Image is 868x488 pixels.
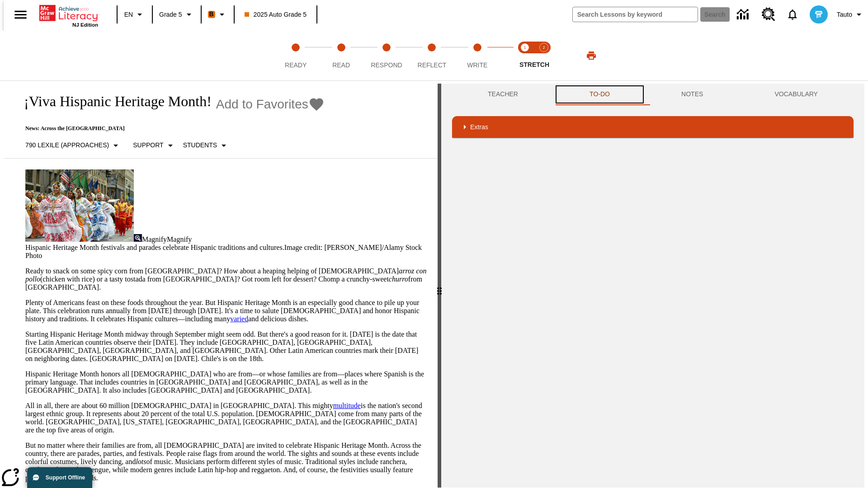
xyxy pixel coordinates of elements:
img: Magnify [134,234,142,242]
input: search field [573,7,698,22]
button: Ready step 1 of 5 [269,31,322,80]
em: arroz con pollo [25,267,426,283]
button: Teacher [452,84,554,105]
p: Students [183,141,217,150]
button: Select Lexile, 790 Lexile (Approaches) [22,137,125,154]
span: Hispanic Heritage Month festivals and parades celebrate Hispanic traditions and cultures. [25,244,284,251]
p: Starting Hispanic Heritage Month midway through September might seem odd. But there's a good reas... [25,330,427,363]
p: Ready to snack on some spicy corn from [GEOGRAPHIC_DATA]? How about a heaping helping of [DEMOGRA... [25,267,427,291]
p: Extras [470,122,488,132]
span: Image credit: [PERSON_NAME]/Alamy Stock Photo [25,244,422,259]
span: Grade 5 [159,10,182,19]
div: activity [441,84,864,488]
span: 2025 Auto Grade 5 [245,10,307,19]
span: Read [332,61,350,69]
button: Reflect step 4 of 5 [406,31,458,80]
div: reading [4,84,438,483]
em: lots [136,458,146,465]
span: Ready [285,61,307,69]
p: News: Across the [GEOGRAPHIC_DATA] [14,125,325,132]
span: Tauto [837,10,852,19]
button: Stretch Respond step 2 of 2 [531,31,557,80]
p: Hispanic Heritage Month honors all [DEMOGRAPHIC_DATA] who are from—or whose families are from—pla... [25,370,427,394]
p: But no matter where their families are from, all [DEMOGRAPHIC_DATA] are invited to celebrate Hisp... [25,441,427,482]
span: B [209,9,214,20]
span: Support Offline [46,474,85,481]
button: Select a new avatar [804,3,833,26]
img: A photograph of Hispanic women participating in a parade celebrating Hispanic culture. The women ... [25,169,134,242]
span: EN [124,10,133,19]
button: Read step 2 of 5 [315,31,367,80]
button: Support Offline [27,467,92,488]
p: All in all, there are about 60 million [DEMOGRAPHIC_DATA] in [GEOGRAPHIC_DATA]. This mighty is th... [25,402,427,434]
div: Instructional Panel Tabs [452,84,854,105]
div: Press Enter or Spacebar and then press right and left arrow keys to move the slider [438,84,441,488]
span: Magnify [167,235,192,243]
button: Add to Favorites - ¡Viva Hispanic Heritage Month! [216,96,325,112]
span: NJ Edition [72,22,98,28]
button: Select Student [179,137,233,154]
div: Extras [452,116,854,138]
a: Data Center [731,2,756,27]
button: Language: EN, Select a language [120,6,149,23]
span: Add to Favorites [216,97,308,112]
button: TO-DO [554,84,646,105]
button: Write step 5 of 5 [451,31,504,80]
h1: ¡Viva Hispanic Heritage Month! [14,93,212,110]
button: Profile/Settings [833,6,868,23]
button: Grade: Grade 5, Select a grade [156,6,198,23]
button: Open side menu [7,1,34,28]
a: Notifications [781,3,804,26]
span: STRETCH [519,61,549,68]
img: avatar image [810,5,828,23]
a: varied [230,315,248,323]
span: Reflect [418,61,447,69]
span: Magnify [142,235,167,243]
p: 790 Lexile (Approaches) [25,141,109,150]
button: Respond step 3 of 5 [360,31,413,80]
a: multitude [333,402,361,409]
button: Scaffolds, Support [129,137,179,154]
a: Resource Center, Will open in new tab [756,2,781,27]
button: NOTES [646,84,739,105]
span: Write [467,61,487,69]
text: 1 [524,45,526,50]
span: Respond [371,61,402,69]
p: Plenty of Americans feast on these foods throughout the year. But Hispanic Heritage Month is an e... [25,299,427,323]
em: churro [389,275,408,283]
button: Stretch Read step 1 of 2 [512,31,538,80]
text: 2 [542,45,545,50]
button: Boost Class color is orange. Change class color [204,6,231,23]
p: Support [133,141,163,150]
button: VOCABULARY [739,84,854,105]
button: Print [577,47,606,64]
div: Home [39,3,98,28]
